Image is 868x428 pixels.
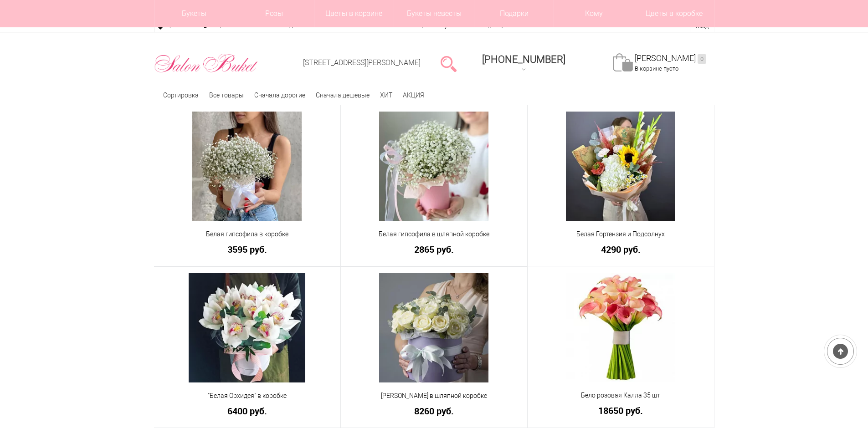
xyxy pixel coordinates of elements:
[566,112,675,221] img: Белая Гортензия и Подсолнух
[160,229,334,239] a: Белая гипсофила в коробке
[534,245,708,254] a: 4290 руб.
[189,273,306,382] img: "Белая Орхидея" в коробке
[566,273,675,382] img: Бело розовая Калла 35 шт
[534,391,708,400] a: Бело розовая Калла 35 шт
[160,391,334,401] a: "Белая Орхидея" в коробке
[698,54,706,64] ins: 0
[316,92,370,99] a: Сначала дешевые
[635,65,678,72] span: В корзине пусто
[347,229,521,239] a: Белая гипсофила в шляпной коробке
[254,92,305,99] a: Сначала дорогие
[403,92,424,99] a: АКЦИЯ
[379,273,488,382] img: Белая роза в шляпной коробке
[154,51,258,75] img: Цветы Нижний Новгород
[482,54,565,65] span: [PHONE_NUMBER]
[347,391,521,401] a: [PERSON_NAME] в шляпной коробке
[347,245,521,254] a: 2865 руб.
[635,53,706,64] a: [PERSON_NAME]
[534,406,708,415] a: 18650 руб.
[160,245,334,254] a: 3595 руб.
[534,229,708,239] a: Белая Гортензия и Подсолнух
[380,92,392,99] a: ХИТ
[303,58,421,67] a: [STREET_ADDRESS][PERSON_NAME]
[477,51,571,76] a: [PHONE_NUMBER]
[160,406,334,416] a: 6400 руб.
[163,92,199,99] span: Сортировка
[347,406,521,416] a: 8260 руб.
[209,92,244,99] a: Все товары
[379,112,488,221] img: Белая гипсофила в шляпной коробке
[192,112,302,221] img: Белая гипсофила в коробке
